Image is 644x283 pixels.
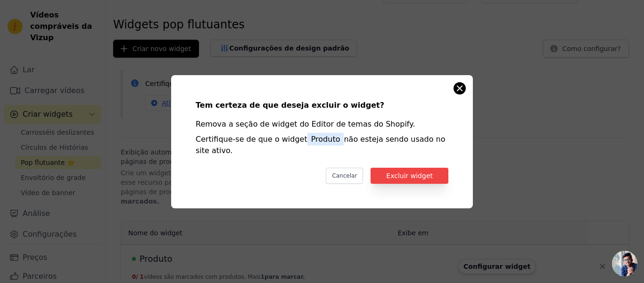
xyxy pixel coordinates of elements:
[311,135,340,144] font: Produto
[454,83,465,94] button: Fechar modal
[196,135,307,144] font: Certifique-se de que o widget
[196,101,384,110] font: Tem certeza de que deseja excluir o widget?
[332,172,357,179] font: Cancelar
[386,172,433,180] font: Excluir widget
[612,251,637,276] div: Bate-papo aberto
[196,120,415,129] font: Remova a seção de widget do Editor de temas do Shopify.
[196,135,446,155] font: não esteja sendo usado no site ativo.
